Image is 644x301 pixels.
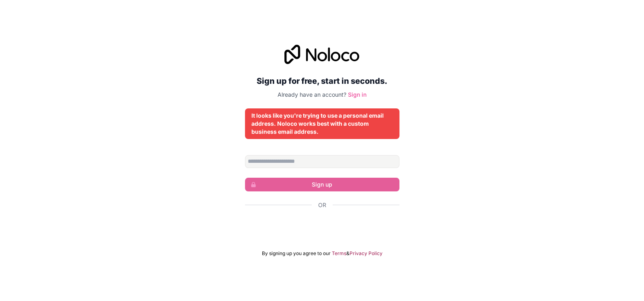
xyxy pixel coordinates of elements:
span: By signing up you agree to our [262,250,331,257]
button: Sign up [245,178,399,191]
input: Email address [245,155,399,168]
span: & [346,250,350,257]
div: It looks like you're trying to use a personal email address. Noloco works best with a custom busi... [251,112,393,136]
span: Or [318,201,326,209]
a: Privacy Policy [350,250,383,257]
h2: Sign up for free, start in seconds. [245,74,399,88]
a: Terms [332,250,346,257]
a: Sign in [348,91,366,98]
span: Already have an account? [278,91,346,98]
iframe: Botón Iniciar sesión con Google [241,218,403,236]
